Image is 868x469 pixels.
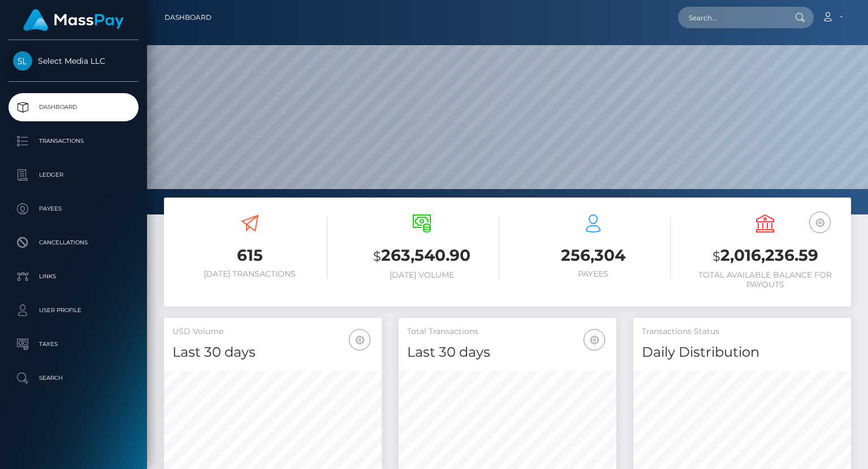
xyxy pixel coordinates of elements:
[642,326,843,337] h5: Transactions Status
[642,343,843,362] h4: Daily Distribution
[516,244,671,266] h3: 256,304
[688,244,843,268] h3: 2,016,236.59
[8,195,139,223] a: Payees
[373,248,381,264] small: $
[8,262,139,291] a: Links
[13,336,134,353] p: Taxes
[8,229,139,257] a: Cancellations
[172,343,373,362] h4: Last 30 days
[13,99,134,116] p: Dashboard
[407,326,608,337] h5: Total Transactions
[13,133,134,150] p: Transactions
[8,93,139,121] a: Dashboard
[8,364,139,392] a: Search
[712,248,720,264] small: $
[13,370,134,387] p: Search
[13,51,32,71] img: Select Media LLC
[8,296,139,325] a: User Profile
[13,302,134,319] p: User Profile
[8,161,139,189] a: Ledger
[23,9,124,31] img: MassPay Logo
[172,269,327,279] h6: [DATE] Transactions
[13,166,134,183] p: Ledger
[13,234,134,251] p: Cancellations
[688,270,843,290] h6: Total Available Balance for Payouts
[344,244,499,268] h3: 263,540.90
[165,6,211,29] a: Dashboard
[8,330,139,358] a: Taxes
[678,7,784,28] input: Search...
[516,269,671,279] h6: Payees
[344,270,499,280] h6: [DATE] Volume
[8,127,139,155] a: Transactions
[8,56,139,66] span: Select Media LLC
[407,343,608,362] h4: Last 30 days
[172,326,373,337] h5: USD Volume
[13,268,134,285] p: Links
[172,244,327,266] h3: 615
[13,200,134,217] p: Payees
